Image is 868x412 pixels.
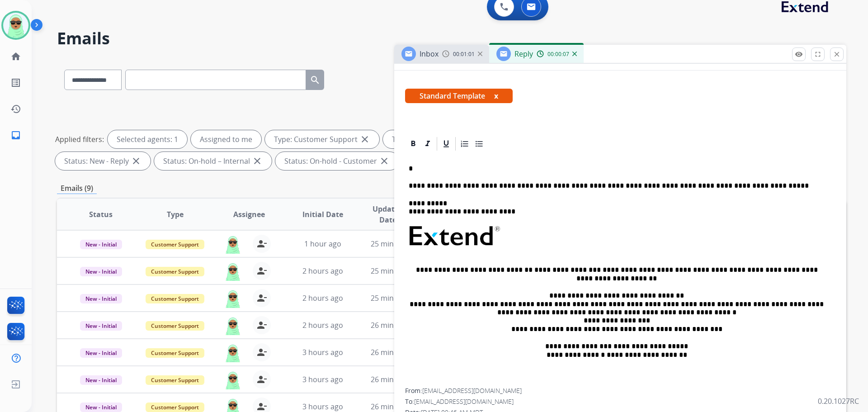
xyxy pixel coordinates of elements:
[80,267,122,276] span: New - Initial
[371,374,423,384] span: 26 minutes ago
[252,156,263,166] mat-icon: close
[368,204,409,225] span: Updated Date
[224,235,242,254] img: agent-avatar
[371,347,423,357] span: 26 minutes ago
[80,403,122,412] span: New - Initial
[80,348,122,358] span: New - Initial
[146,240,204,249] span: Customer Support
[371,293,423,303] span: 25 minutes ago
[275,152,399,170] div: Status: On-hold - Customer
[420,49,439,59] span: Inbox
[10,104,21,114] mat-icon: history
[405,397,835,406] div: To:
[80,240,122,249] span: New - Initial
[414,397,514,406] span: [EMAIL_ADDRESS][DOMAIN_NAME]
[814,50,822,58] mat-icon: fullscreen
[421,137,434,151] div: Italic
[265,130,379,148] div: Type: Customer Support
[795,50,803,58] mat-icon: remove_red_eye
[359,134,370,145] mat-icon: close
[514,49,533,59] span: Reply
[302,209,343,220] span: Initial Date
[256,238,267,249] mat-icon: person_remove
[383,130,501,148] div: Type: Shipping Protection
[146,403,204,412] span: Customer Support
[224,370,242,389] img: agent-avatar
[422,386,522,395] span: [EMAIL_ADDRESS][DOMAIN_NAME]
[547,51,569,58] span: 00:00:07
[146,375,204,385] span: Customer Support
[55,152,151,170] div: Status: New - Reply
[57,29,846,47] h2: Emails
[233,209,265,220] span: Assignee
[191,130,261,148] div: Assigned to me
[80,321,122,331] span: New - Initial
[256,320,267,331] mat-icon: person_remove
[310,75,321,85] mat-icon: search
[146,321,204,331] span: Customer Support
[302,402,343,412] span: 3 hours ago
[146,348,204,358] span: Customer Support
[302,266,343,276] span: 2 hours ago
[80,375,122,385] span: New - Initial
[302,293,343,303] span: 2 hours ago
[304,239,341,249] span: 1 hour ago
[89,209,113,220] span: Status
[371,266,423,276] span: 25 minutes ago
[439,137,453,151] div: Underline
[256,347,267,358] mat-icon: person_remove
[453,51,475,58] span: 00:01:01
[472,137,486,151] div: Bullet List
[10,77,21,88] mat-icon: list_alt
[3,13,28,38] img: avatar
[302,347,343,357] span: 3 hours ago
[371,320,423,330] span: 26 minutes ago
[146,267,204,276] span: Customer Support
[302,320,343,330] span: 2 hours ago
[371,239,423,249] span: 25 minutes ago
[131,156,142,166] mat-icon: close
[833,50,841,58] mat-icon: close
[256,293,267,303] mat-icon: person_remove
[146,294,204,303] span: Customer Support
[256,401,267,412] mat-icon: person_remove
[224,316,242,335] img: agent-avatar
[10,130,21,141] mat-icon: inbox
[494,90,498,101] button: x
[55,134,104,145] p: Applied filters:
[154,152,272,170] div: Status: On-hold – Internal
[256,265,267,276] mat-icon: person_remove
[167,209,184,220] span: Type
[108,130,187,148] div: Selected agents: 1
[224,262,242,281] img: agent-avatar
[57,183,97,194] p: Emails (9)
[379,156,390,166] mat-icon: close
[405,386,835,395] div: From:
[80,294,122,303] span: New - Initial
[818,396,859,407] p: 0.20.1027RC
[406,137,420,151] div: Bold
[371,402,423,412] span: 26 minutes ago
[302,374,343,384] span: 3 hours ago
[224,343,242,362] img: agent-avatar
[10,51,21,62] mat-icon: home
[405,89,513,103] span: Standard Template
[458,137,472,151] div: Ordered List
[224,289,242,308] img: agent-avatar
[256,374,267,385] mat-icon: person_remove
